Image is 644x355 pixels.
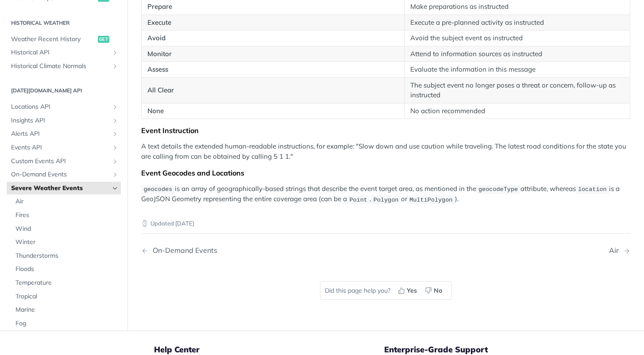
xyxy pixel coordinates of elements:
h5: Help Center [154,344,384,355]
span: Air [15,198,119,206]
a: Custom Events APIShow subpages for Custom Events API [7,155,121,168]
button: Yes [395,284,422,297]
a: Air [11,195,121,209]
td: Avoid the subject event as instructed [405,31,630,46]
span: Yes [407,286,417,295]
a: Tornado [11,331,121,344]
span: Winter [15,238,119,247]
nav: Pagination Controls [141,237,630,263]
a: Winter [11,236,121,249]
a: Weather Recent Historyget [7,33,121,46]
h5: Enterprise-Grade Support [384,344,591,355]
span: Custom Events API [11,157,109,166]
span: On-Demand Events [11,171,109,179]
span: Floods [15,265,119,274]
strong: Execute [147,18,171,27]
div: On-Demand Events [148,246,217,255]
span: Severe Weather Events [11,184,109,193]
a: Fires [11,209,121,222]
a: Locations APIShow subpages for Locations API [7,101,121,114]
h2: [DATE][DOMAIN_NAME] API [7,87,121,95]
a: Historical APIShow subpages for Historical API [7,46,121,59]
button: Show subpages for Custom Events API [112,158,119,165]
h2: Historical Weather [7,19,121,27]
strong: Prepare [147,2,172,11]
strong: None [147,107,164,115]
button: No [422,284,447,297]
button: Show subpages for Historical Climate Normals [112,63,119,70]
a: Insights APIShow subpages for Insights API [7,114,121,127]
td: Attend to information sources as instructed [405,46,630,62]
button: Show subpages for On-Demand Events [112,172,119,179]
button: Show subpages for Insights API [112,117,119,124]
span: Fog [15,319,119,328]
button: Show subpages for Events API [112,144,119,151]
a: Historical Climate NormalsShow subpages for Historical Climate Normals [7,60,121,73]
td: Evaluate the information in this message [405,62,630,78]
span: Temperature [15,279,119,287]
a: Floods [11,263,121,276]
span: Insights API [11,116,109,125]
div: Did this page help you? [320,281,452,300]
td: Execute a pre-planned activity as instructed [405,15,630,31]
a: Thunderstorms [11,249,121,263]
button: Show subpages for Historical API [112,49,119,56]
p: Updated [DATE] [141,219,630,228]
span: Fires [15,211,119,220]
span: Alerts API [11,130,109,139]
span: Historical Climate Normals [11,62,109,71]
span: Thunderstorms [15,252,119,260]
strong: Avoid [147,34,166,42]
button: Show subpages for Locations API [112,104,119,111]
span: location [578,186,607,193]
a: Tropical [11,290,121,303]
p: is an array of geographically-based strings that describe the event target area, as mentioned in ... [141,184,630,205]
a: Next Page: Air [609,246,630,255]
span: Wind [15,225,119,233]
strong: Assess [147,65,168,73]
div: Event Instruction [141,126,630,135]
a: On-Demand EventsShow subpages for On-Demand Events [7,168,121,182]
a: Severe Weather EventsHide subpages for Severe Weather Events [7,182,121,195]
span: Marine [15,305,119,314]
div: Event Geocodes and Locations [141,168,630,177]
button: Hide subpages for Severe Weather Events [112,185,119,192]
span: Weather Recent History [11,35,96,44]
strong: All Clear [147,86,174,94]
span: Historical API [11,48,109,57]
strong: Monitor [147,50,172,58]
span: Locations API [11,103,109,112]
span: No [434,286,442,295]
span: get [98,36,109,43]
span: geocodes [143,186,172,193]
span: Polygon [374,196,399,203]
span: MultiPolygon [409,196,452,203]
a: Wind [11,222,121,236]
span: Tropical [15,292,119,301]
td: The subject event no longer poses a threat or concern, follow-up as instructed [405,77,630,103]
a: Fog [11,317,121,330]
span: Point [349,196,367,203]
p: A text details the extended human-readable instructions, for example: "Slow down and use caution ... [141,141,630,161]
a: Temperature [11,276,121,290]
button: Show subpages for Alerts API [112,131,119,138]
a: Marine [11,303,121,317]
td: No action recommended [405,103,630,119]
a: Previous Page: On-Demand Events [141,246,351,255]
span: geocodeType [478,186,518,193]
a: Alerts APIShow subpages for Alerts API [7,128,121,141]
a: Events APIShow subpages for Events API [7,141,121,154]
div: Air [609,246,623,255]
span: Events API [11,143,109,152]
